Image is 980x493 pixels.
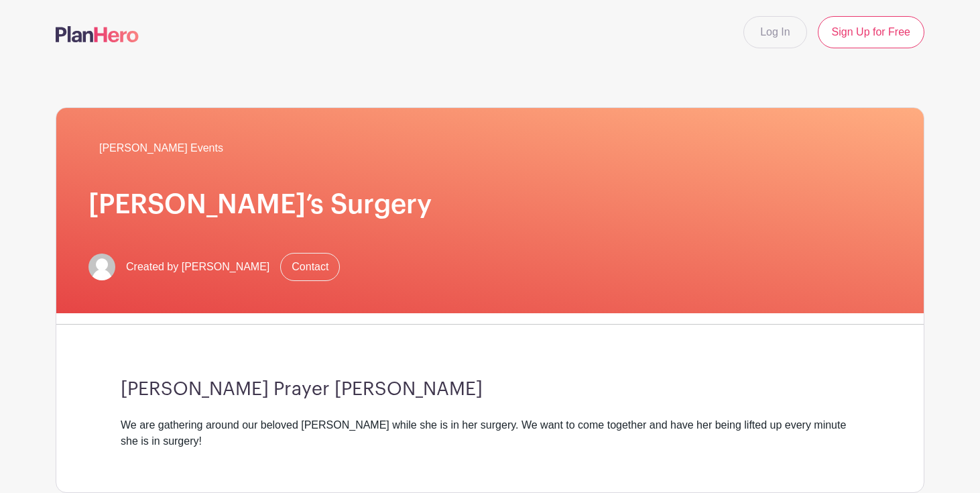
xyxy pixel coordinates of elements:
[121,417,859,449] div: We are gathering around our beloved [PERSON_NAME] while she is in her surgery. We want to come to...
[88,188,892,221] h1: [PERSON_NAME]’s Surgery
[99,140,223,156] span: [PERSON_NAME] Events
[743,16,806,48] a: Log In
[280,253,340,281] a: Contact
[818,16,924,48] a: Sign Up for Free
[121,378,859,401] h3: [PERSON_NAME] Prayer [PERSON_NAME]
[126,259,269,275] span: Created by [PERSON_NAME]
[56,26,139,42] img: logo-507f7623f17ff9eddc593b1ce0a138ce2505c220e1c5a4e2b4648c50719b7d32.svg
[88,254,115,280] img: default-ce2991bfa6775e67f084385cd625a349d9dcbb7a52a09fb2fda1e96e2d18dcdb.png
